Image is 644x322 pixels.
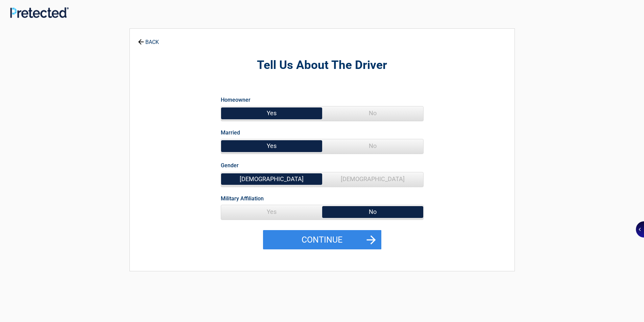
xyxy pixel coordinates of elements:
[322,139,423,153] span: No
[221,161,239,170] label: Gender
[221,95,251,104] label: Homeowner
[221,194,264,203] label: Military Affiliation
[322,205,423,219] span: No
[221,205,322,219] span: Yes
[221,172,322,186] span: [DEMOGRAPHIC_DATA]
[137,33,160,45] a: BACK
[322,172,423,186] span: [DEMOGRAPHIC_DATA]
[221,139,322,153] span: Yes
[167,57,477,73] h2: Tell Us About The Driver
[263,230,381,250] button: Continue
[322,106,423,120] span: No
[221,106,322,120] span: Yes
[10,7,69,18] img: Main Logo
[221,128,240,137] label: Married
